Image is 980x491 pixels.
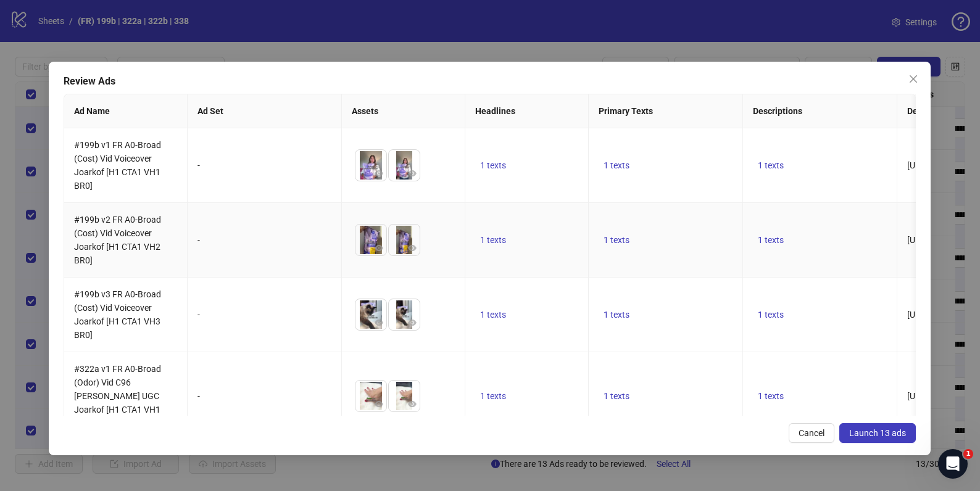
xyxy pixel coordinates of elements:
span: eye [375,318,383,327]
span: 1 texts [758,391,784,401]
div: Review Ads [64,74,916,89]
button: 1 texts [753,233,789,247]
span: 1 texts [480,391,506,401]
span: close [909,74,919,84]
div: - [197,233,331,247]
img: Asset 1 [355,225,386,255]
button: Preview [372,241,386,255]
img: Asset 2 [389,225,420,255]
button: 1 texts [753,158,789,173]
button: 1 texts [475,233,511,247]
span: #199b v3 FR A0-Broad (Cost) Vid Voiceover Joarkof [H1 CTA1 VH3 BR0] [74,289,161,340]
span: eye [408,400,417,408]
button: 1 texts [753,307,789,322]
button: Preview [405,166,420,181]
button: Preview [372,397,386,411]
th: Assets [342,94,465,128]
button: Launch 13 ads [840,423,916,443]
span: 1 texts [758,160,784,170]
div: - [197,159,331,172]
span: eye [408,244,417,252]
span: 1 texts [758,310,784,320]
div: - [197,389,331,403]
th: Ad Set [188,94,342,128]
img: Asset 1 [355,381,386,411]
span: 1 texts [604,160,629,170]
span: 1 texts [604,310,629,320]
span: eye [408,169,417,178]
button: 1 texts [599,233,634,247]
span: 1 [963,449,973,459]
button: Preview [405,241,420,255]
span: eye [408,318,417,327]
span: eye [375,244,383,252]
img: Asset 2 [389,299,420,330]
th: Descriptions [743,94,897,128]
button: Cancel [789,423,835,443]
th: Headlines [465,94,589,128]
span: 1 texts [480,160,506,170]
span: eye [375,169,383,178]
button: Close [904,69,924,89]
th: Primary Texts [589,94,743,128]
img: Asset 1 [355,150,386,181]
th: Ad Name [64,94,188,128]
button: Preview [405,315,420,330]
img: Asset 1 [355,299,386,330]
span: 1 texts [604,391,629,401]
img: Asset 2 [389,381,420,411]
span: 1 texts [758,235,784,245]
button: 1 texts [599,389,634,403]
span: #199b v1 FR A0-Broad (Cost) Vid Voiceover Joarkof [H1 CTA1 VH1 BR0] [74,140,161,191]
button: 1 texts [753,389,789,403]
button: 1 texts [475,158,511,173]
img: Asset 2 [389,150,420,181]
button: 1 texts [599,307,634,322]
span: eye [375,400,383,408]
span: 1 texts [604,235,629,245]
button: Preview [372,166,386,181]
span: #322a v1 FR A0-Broad (Odor) Vid C96 [PERSON_NAME] UGC Joarkof [H1 CTA1 VH1 BR0] [74,364,161,428]
span: 1 texts [480,235,506,245]
iframe: Intercom live chat [938,449,968,479]
button: 1 texts [475,389,511,403]
span: #199b v2 FR A0-Broad (Cost) Vid Voiceover Joarkof [H1 CTA1 VH2 BR0] [74,215,161,265]
span: 1 texts [480,310,506,320]
button: 1 texts [475,307,511,322]
button: 1 texts [599,158,634,173]
span: Launch 13 ads [850,428,907,438]
span: Cancel [799,428,825,438]
button: Preview [372,315,386,330]
button: Preview [405,397,420,411]
div: - [197,308,331,321]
